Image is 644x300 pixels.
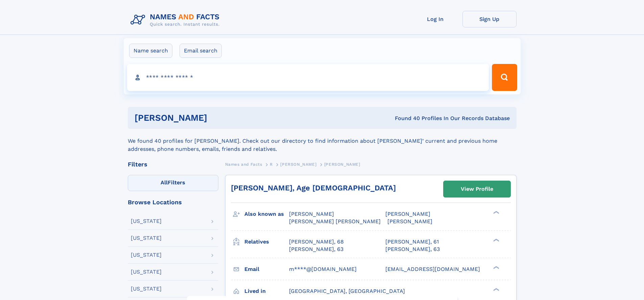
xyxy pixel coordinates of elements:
[131,235,162,241] div: [US_STATE]
[131,269,162,275] div: [US_STATE]
[131,218,162,224] div: [US_STATE]
[492,265,500,270] div: ❯
[135,114,301,122] h1: [PERSON_NAME]
[289,238,344,246] a: [PERSON_NAME], 68
[492,210,500,215] div: ❯
[270,162,273,167] span: R
[129,44,172,58] label: Name search
[128,11,225,29] img: Logo Names and Facts
[289,246,343,253] a: [PERSON_NAME], 63
[289,211,334,217] span: [PERSON_NAME]
[301,115,510,122] div: Found 40 Profiles In Our Records Database
[131,252,162,258] div: [US_STATE]
[289,218,381,225] span: [PERSON_NAME] [PERSON_NAME]
[462,11,517,27] a: Sign Up
[131,286,162,292] div: [US_STATE]
[244,208,289,220] h3: Also known as
[385,246,440,253] a: [PERSON_NAME], 63
[289,288,405,294] span: [GEOGRAPHIC_DATA], [GEOGRAPHIC_DATA]
[128,199,218,205] div: Browse Locations
[387,218,432,225] span: [PERSON_NAME]
[225,160,262,168] a: Names and Facts
[128,161,218,167] div: Filters
[408,11,462,27] a: Log In
[244,263,289,275] h3: Email
[492,238,500,242] div: ❯
[180,44,222,58] label: Email search
[492,64,517,91] button: Search Button
[244,285,289,297] h3: Lived in
[385,266,480,272] span: [EMAIL_ADDRESS][DOMAIN_NAME]
[461,181,493,197] div: View Profile
[324,162,360,167] span: [PERSON_NAME]
[385,238,439,246] a: [PERSON_NAME], 61
[231,184,396,192] a: [PERSON_NAME], Age [DEMOGRAPHIC_DATA]
[127,64,489,91] input: search input
[280,162,316,167] span: [PERSON_NAME]
[492,287,500,292] div: ❯
[128,175,218,191] label: Filters
[161,179,168,186] span: All
[385,211,430,217] span: [PERSON_NAME]
[444,181,510,197] a: View Profile
[128,129,517,153] div: We found 40 profiles for [PERSON_NAME]. Check out our directory to find information about [PERSON...
[270,160,273,168] a: R
[244,236,289,248] h3: Relatives
[280,160,316,168] a: [PERSON_NAME]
